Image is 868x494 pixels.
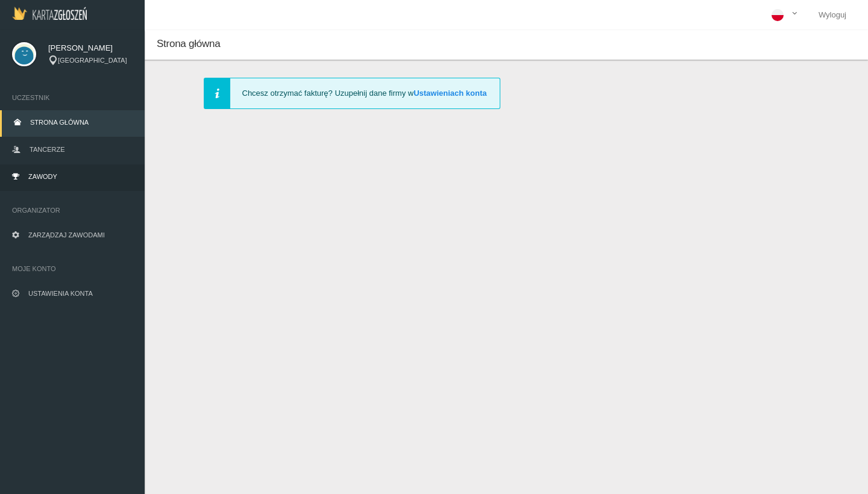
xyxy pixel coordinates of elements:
span: Zarządzaj zawodami [28,231,105,239]
img: svg [12,42,36,66]
span: Organizator [12,204,133,216]
span: Strona główna [30,119,89,126]
img: Logo [12,7,87,20]
span: [PERSON_NAME] [48,42,133,54]
div: Chcesz otrzymać fakturę? Uzupełnij dane firmy w [204,78,501,109]
span: Uczestnik [12,92,133,104]
span: Tancerze [30,146,64,153]
span: Zawody [28,173,57,180]
div: [GEOGRAPHIC_DATA] [48,55,133,66]
span: Strona główna [157,38,220,49]
span: Ustawienia konta [28,290,93,297]
a: Ustawieniach konta [414,89,486,98]
span: Moje konto [12,263,133,275]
